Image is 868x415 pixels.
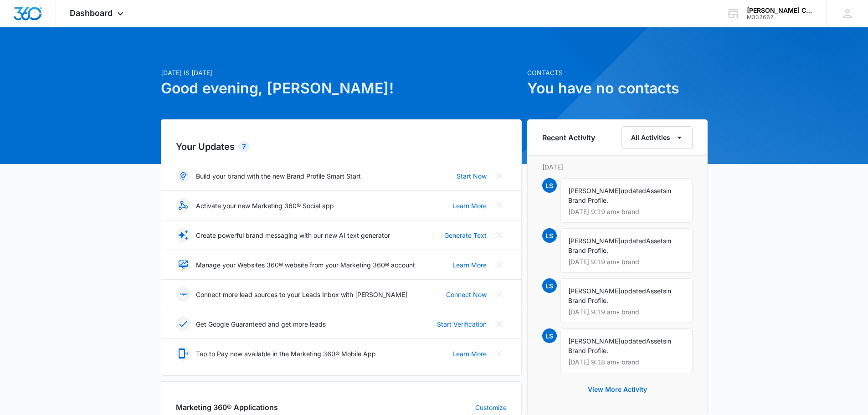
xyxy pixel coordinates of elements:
p: [DATE] is [DATE] [161,68,522,77]
button: Close [492,198,507,213]
button: Close [492,317,507,331]
p: [DATE] 9:19 am • brand [568,209,685,215]
button: View More Activity [579,379,656,400]
button: All Activities [621,126,693,149]
p: Activate your new Marketing 360® Social app [196,201,334,210]
a: Connect Now [446,290,487,299]
p: Manage your Websites 360® website from your Marketing 360® account [196,260,415,270]
h1: Good evening, [PERSON_NAME]! [161,77,522,99]
button: Close [492,346,507,361]
a: Learn More [452,260,487,270]
span: updated [621,187,646,195]
button: Close [492,257,507,272]
span: updated [621,287,646,295]
div: account id [747,14,813,20]
div: 7 [238,141,250,152]
p: [DATE] 9:18 am • brand [568,359,685,365]
span: [PERSON_NAME] [568,237,621,245]
span: LS [542,228,557,243]
span: Assets [646,287,666,295]
a: Customize [475,403,507,412]
a: Learn More [452,201,487,210]
span: LS [542,328,557,343]
p: [DATE] 9:19 am • brand [568,309,685,315]
span: [PERSON_NAME] [568,337,621,345]
span: [PERSON_NAME] [568,187,621,195]
h2: Your Updates [176,140,507,154]
h2: Marketing 360® Applications [176,402,278,413]
p: Connect more lead sources to your Leads Inbox with [PERSON_NAME] [196,290,407,299]
p: Build your brand with the new Brand Profile Smart Start [196,171,361,181]
a: Learn More [452,349,487,359]
h1: You have no contacts [527,77,708,99]
button: Close [492,169,507,183]
p: Create powerful brand messaging with our new AI text generator [196,231,390,240]
a: Start Verification [437,319,487,329]
span: LS [542,278,557,293]
p: [DATE] 9:19 am • brand [568,259,685,265]
span: LS [542,178,557,193]
button: Close [492,287,507,302]
span: Assets [646,337,666,345]
a: Generate Text [444,231,487,240]
p: [DATE] [542,162,693,172]
div: account name [747,7,813,14]
a: Start Now [457,171,487,181]
span: Dashboard [70,8,113,18]
h6: Recent Activity [542,132,595,143]
span: Assets [646,187,666,195]
span: updated [621,237,646,245]
span: Assets [646,237,666,245]
button: Close [492,228,507,242]
p: Get Google Guaranteed and get more leads [196,319,326,329]
p: Tap to Pay now available in the Marketing 360® Mobile App [196,349,376,359]
span: updated [621,337,646,345]
span: [PERSON_NAME] [568,287,621,295]
p: Contacts [527,68,708,77]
